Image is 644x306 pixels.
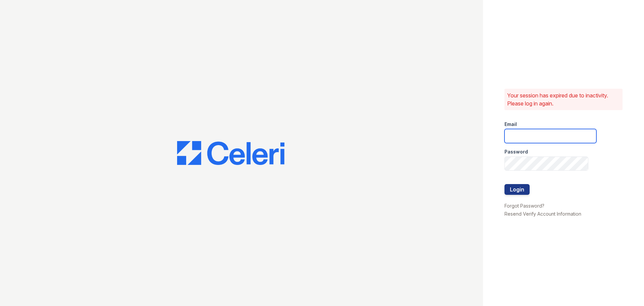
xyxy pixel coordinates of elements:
a: Resend Verify Account Information [504,211,581,217]
label: Email [504,121,517,128]
a: Forgot Password? [504,203,544,209]
img: CE_Logo_Blue-a8612792a0a2168367f1c8372b55b34899dd931a85d93a1a3d3e32e68fde9ad4.png [177,141,284,165]
p: Your session has expired due to inactivity. Please log in again. [507,91,620,107]
button: Login [504,184,530,195]
label: Password [504,148,528,155]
